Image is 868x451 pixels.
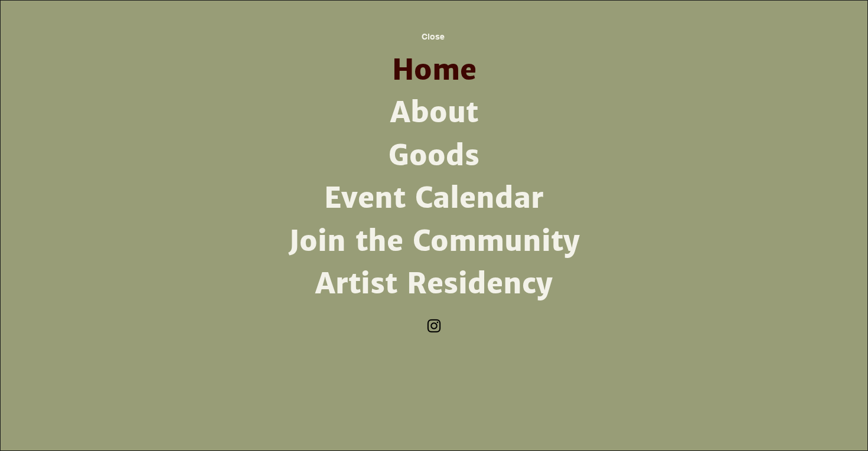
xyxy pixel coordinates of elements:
[280,49,588,305] nav: Site
[280,177,588,220] a: Event Calendar
[425,317,443,335] img: Instagram
[280,49,588,91] a: Home
[280,91,588,134] a: About
[280,263,588,305] a: Artist Residency
[401,24,465,49] button: Close
[425,317,443,335] ul: Social Bar
[422,32,445,41] span: Close
[280,220,588,263] a: Join the Community
[280,135,588,177] a: Goods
